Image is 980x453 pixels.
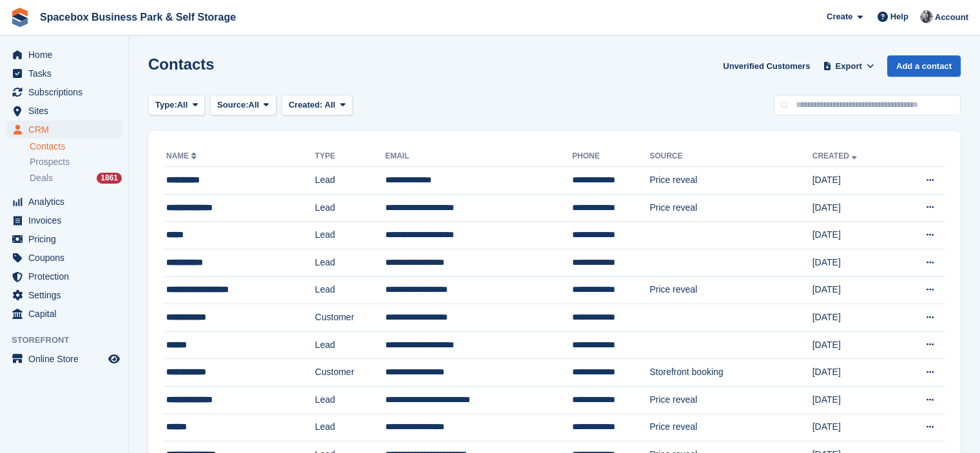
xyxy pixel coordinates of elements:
td: Lead [315,276,385,304]
td: [DATE] [812,167,897,195]
button: Export [820,55,877,77]
a: Contacts [30,140,122,153]
td: Lead [315,194,385,222]
span: Create [827,10,852,23]
span: All [177,99,188,111]
span: Sites [28,102,106,120]
span: Home [28,46,106,64]
span: Help [890,10,908,23]
td: Lead [315,386,385,414]
td: Price reveal [649,194,812,222]
td: [DATE] [812,222,897,249]
th: Phone [572,146,649,167]
h1: Contacts [148,55,215,73]
td: Price reveal [649,414,812,441]
a: menu [6,64,122,82]
span: Storefront [12,334,128,347]
span: Type: [155,99,177,111]
div: 1861 [97,173,122,184]
td: Price reveal [649,167,812,195]
span: Pricing [28,230,106,248]
a: Created [812,151,860,160]
td: [DATE] [812,331,897,359]
a: menu [6,286,122,304]
a: Deals 1861 [30,171,122,185]
img: SUDIPTA VIRMANI [920,10,933,23]
td: [DATE] [812,304,897,332]
img: stora-icon-8386f47178a22dfd0bd8f6a31ec36ba5ce8667c1dd55bd0f319d3a0aa187defe.svg [10,8,30,27]
td: [DATE] [812,414,897,441]
button: Created: All [282,95,352,116]
td: Lead [315,167,385,195]
span: CRM [28,120,106,139]
td: Lead [315,249,385,276]
td: Price reveal [649,386,812,414]
a: Add a contact [887,55,961,77]
span: Coupons [28,249,106,267]
span: Subscriptions [28,83,106,101]
td: Customer [315,359,385,387]
a: Preview store [106,351,122,367]
a: menu [6,211,122,229]
span: Created: [289,100,323,110]
span: Export [836,60,862,73]
span: Analytics [28,193,106,211]
a: menu [6,267,122,285]
th: Email [385,146,572,167]
a: Name [166,151,199,160]
a: menu [6,46,122,64]
button: Type: All [148,95,205,116]
a: menu [6,83,122,101]
span: Online Store [28,350,106,368]
td: Lead [315,331,385,359]
span: All [325,100,336,110]
button: Source: All [210,95,276,116]
a: menu [6,230,122,248]
span: Capital [28,305,106,323]
a: menu [6,350,122,368]
a: Unverified Customers [718,55,815,77]
a: menu [6,120,122,139]
td: [DATE] [812,386,897,414]
td: Lead [315,414,385,441]
th: Type [315,146,385,167]
td: [DATE] [812,276,897,304]
span: Prospects [30,156,70,168]
td: [DATE] [812,194,897,222]
span: Source: [217,99,248,111]
span: Deals [30,172,53,184]
a: menu [6,305,122,323]
span: Settings [28,286,106,304]
a: Prospects [30,155,122,169]
span: Invoices [28,211,106,229]
td: Lead [315,222,385,249]
span: Protection [28,267,106,285]
span: Tasks [28,64,106,82]
td: Price reveal [649,276,812,304]
td: Storefront booking [649,359,812,387]
td: [DATE] [812,249,897,276]
span: All [249,99,260,111]
a: Spacebox Business Park & Self Storage [35,6,241,28]
th: Source [649,146,812,167]
span: Account [935,11,968,24]
td: [DATE] [812,359,897,387]
a: menu [6,249,122,267]
td: Customer [315,304,385,332]
a: menu [6,102,122,120]
a: menu [6,193,122,211]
